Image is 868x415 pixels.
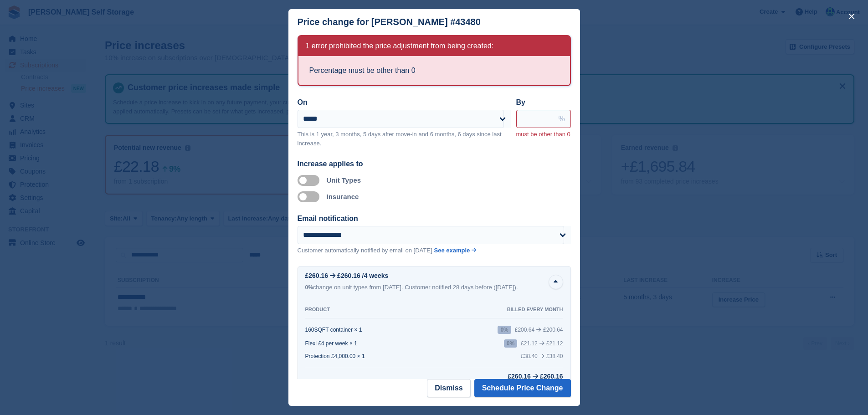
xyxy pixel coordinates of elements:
button: Schedule Price Change [474,379,571,397]
button: Dismiss [427,379,470,397]
label: Unit Types [327,176,361,184]
h2: 1 error prohibited the price adjustment from being created: [306,41,494,51]
span: £200.64 [543,327,563,333]
button: close [844,9,859,24]
div: £38.40 [521,353,538,359]
label: Insurance [327,193,359,200]
p: must be other than 0 [516,130,571,139]
div: £260.16 [508,373,531,380]
span: /4 weeks [362,272,389,279]
div: Flexi £4 per week × 1 [305,340,357,347]
a: See example [434,246,477,255]
div: £260.16 [305,272,329,279]
label: By [516,98,525,106]
div: 0% [504,339,517,348]
label: Email notification [298,215,358,222]
label: On [298,98,308,106]
label: Apply to insurance [298,196,323,197]
div: Protection £4,000.00 × 1 [305,353,365,359]
span: £260.16 [337,272,360,279]
div: 160SQFT container × 1 [305,327,362,333]
div: 0% [498,326,511,334]
li: Percentage must be other than 0 [309,65,559,76]
span: £260.16 [540,373,563,380]
span: £21.12 [546,340,563,347]
div: £200.64 [515,327,534,333]
div: Price change for [PERSON_NAME] #43480 [298,17,481,27]
div: PRODUCT [305,307,330,313]
span: £38.40 [546,353,563,359]
p: This is 1 year, 3 months, 5 days after move-in and 6 months, 6 days since last increase. [298,130,511,148]
div: £21.12 [521,340,538,347]
span: See example [434,247,470,254]
span: Customer notified 28 days before ([DATE]). [405,284,518,291]
span: change on unit types from [DATE]. [305,284,403,291]
p: Customer automatically notified by email on [DATE] [298,246,432,255]
div: Increase applies to [298,159,571,169]
label: Apply to unit types [298,179,323,181]
div: BILLED EVERY MONTH [507,307,563,313]
div: 0% [305,283,313,292]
